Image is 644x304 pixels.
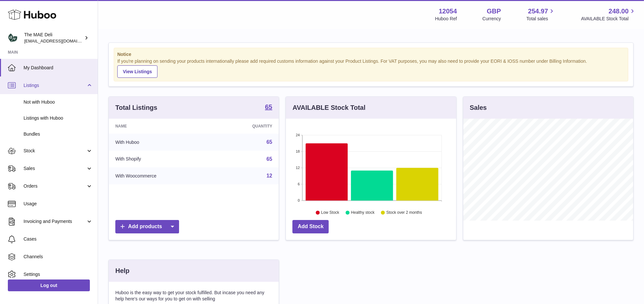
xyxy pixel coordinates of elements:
[292,103,365,112] h3: AVAILABLE Stock Total
[439,7,457,16] strong: 12054
[8,33,18,43] img: logistics@deliciouslyella.com
[109,119,214,134] th: Name
[267,156,272,162] a: 65
[298,198,300,202] text: 0
[24,218,86,225] span: Invoicing and Payments
[24,254,93,260] span: Channels
[24,183,86,189] span: Orders
[267,173,272,178] a: 12
[321,210,339,215] text: Low Stock
[470,103,487,112] h3: Sales
[115,103,157,112] h3: Total Listings
[24,99,93,105] span: Not with Huboo
[24,131,93,137] span: Bundles
[24,32,83,44] div: The MAE Deli
[265,104,272,110] strong: 65
[117,51,625,58] strong: Notice
[267,139,272,145] a: 65
[24,82,86,89] span: Listings
[581,16,636,22] span: AVAILABLE Stock Total
[483,16,501,22] div: Currency
[24,165,86,172] span: Sales
[296,166,300,170] text: 12
[115,290,272,302] p: Huboo is the easy way to get your stock fulfilled. But incase you need any help here's our ways f...
[117,65,157,78] a: View Listings
[435,16,457,22] div: Huboo Ref
[109,134,214,151] td: With Huboo
[609,7,629,16] span: 248.00
[24,65,93,71] span: My Dashboard
[24,236,93,242] span: Cases
[292,220,329,233] a: Add Stock
[581,7,636,22] a: 248.00 AVAILABLE Stock Total
[109,167,214,184] td: With Woocommerce
[109,151,214,168] td: With Shopify
[265,104,272,111] a: 65
[487,7,501,16] strong: GBP
[296,133,300,137] text: 24
[117,58,625,78] div: If you're planning on sending your products internationally please add required customs informati...
[214,119,279,134] th: Quantity
[526,7,555,22] a: 254.97 Total sales
[528,7,548,16] span: 254.97
[526,16,555,22] span: Total sales
[115,266,129,275] h3: Help
[24,115,93,121] span: Listings with Huboo
[296,149,300,153] text: 18
[115,220,179,233] a: Add products
[24,271,93,278] span: Settings
[8,279,90,291] a: Log out
[24,201,93,207] span: Usage
[387,210,422,215] text: Stock over 2 months
[24,148,86,154] span: Stock
[24,38,96,43] span: [EMAIL_ADDRESS][DOMAIN_NAME]
[298,182,300,186] text: 6
[351,210,375,215] text: Healthy stock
